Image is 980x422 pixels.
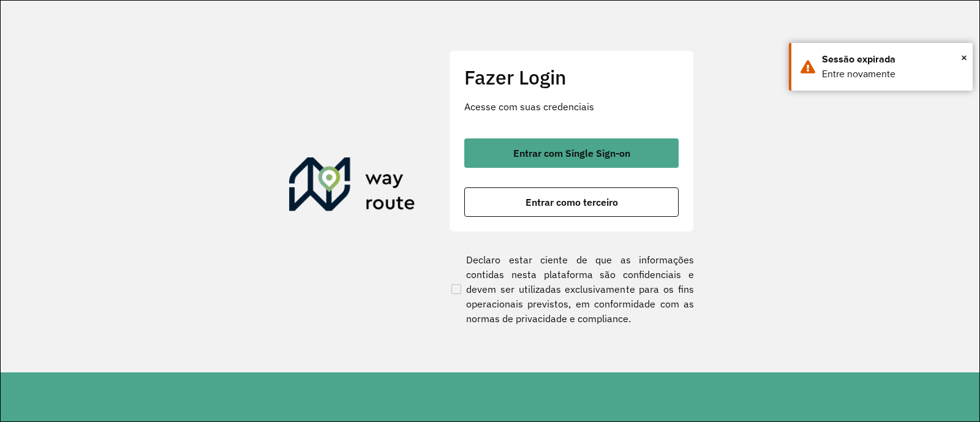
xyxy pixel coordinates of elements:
h2: Fazer Login [464,66,679,89]
p: Acesse com suas credenciais [464,99,679,114]
div: Entre novamente [822,67,963,81]
div: Sessão expirada [822,52,963,67]
span: Entrar como terceiro [526,197,618,207]
img: Roteirizador AmbevTech [289,157,415,216]
label: Declaro estar ciente de que as informações contidas nesta plataforma são confidenciais e devem se... [449,252,694,326]
span: × [961,48,967,67]
button: Close [961,48,967,67]
button: button [464,138,679,168]
span: Entrar com Single Sign-on [513,148,630,158]
button: button [464,187,679,217]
